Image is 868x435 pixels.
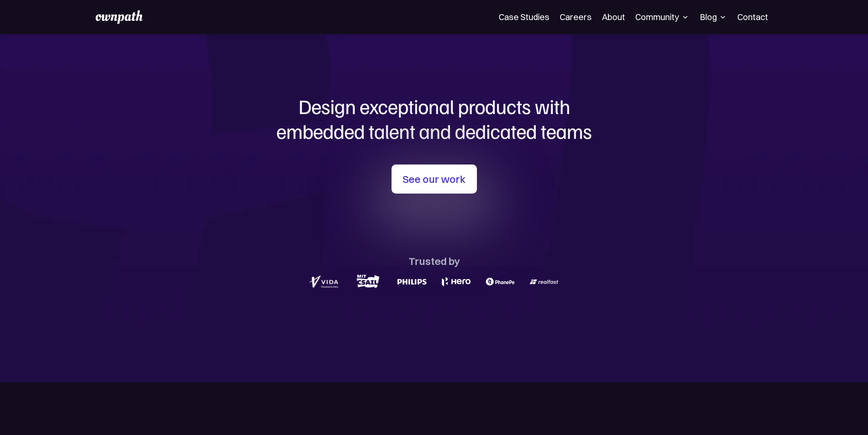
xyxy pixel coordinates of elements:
[229,94,639,143] h1: Design exceptional products with embedded talent and dedicated teams
[737,12,768,22] a: Contact
[700,12,727,22] div: Blog
[602,12,625,22] a: About
[499,12,549,22] a: Case Studies
[635,12,690,22] div: Community
[409,255,460,267] div: Trusted by
[560,12,592,22] a: Careers
[392,165,477,194] a: See our work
